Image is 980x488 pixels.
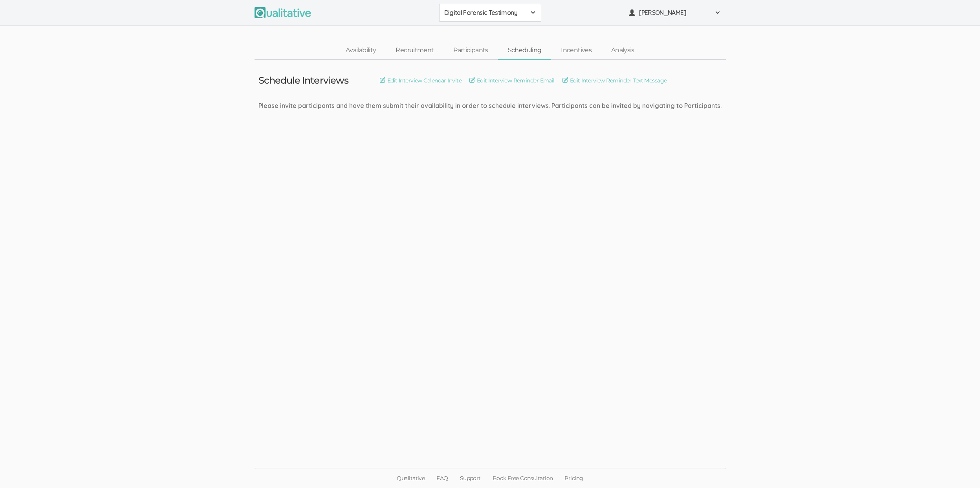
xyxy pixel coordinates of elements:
a: Qualitative [391,468,430,488]
a: Incentives [551,42,601,59]
a: Book Free Consultation [487,468,559,488]
span: [PERSON_NAME] [639,8,710,17]
img: Qualitative [255,7,311,18]
a: Support [454,468,487,488]
button: [PERSON_NAME] [624,4,726,22]
a: FAQ [430,468,454,488]
a: Edit Interview Calendar Invite [380,76,462,85]
button: Digital Forensic Testimony [439,4,541,22]
h3: Schedule Interviews [258,75,348,86]
a: Edit Interview Reminder Text Message [562,76,667,85]
a: Pricing [559,468,589,488]
span: Digital Forensic Testimony [444,8,526,17]
div: Please invite participants and have them submit their availability in order to schedule interview... [258,101,722,110]
a: Recruitment [386,42,443,59]
a: Scheduling [498,42,551,59]
iframe: Chat Widget [941,450,980,488]
a: Participants [443,42,498,59]
a: Edit Interview Reminder Email [469,76,555,85]
a: Analysis [601,42,644,59]
a: Availability [336,42,386,59]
